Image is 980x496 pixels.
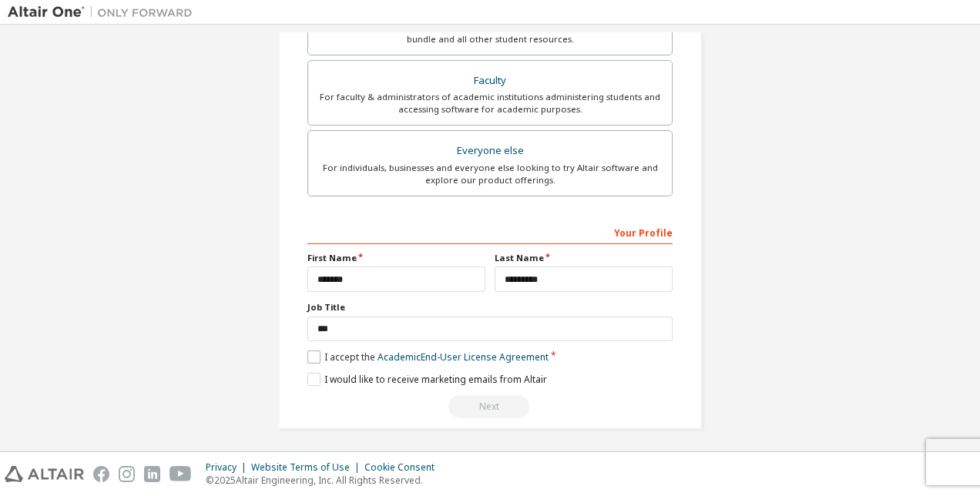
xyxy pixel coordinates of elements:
[307,395,673,418] div: Read and acccept EULA to continue
[364,461,444,474] div: Cookie Consent
[307,252,485,264] label: First Name
[206,474,444,487] p: © 2025 Altair Engineering, Inc. All Rights Reserved.
[144,466,160,482] img: linkedin.svg
[251,461,364,474] div: Website Terms of Use
[93,466,109,482] img: facebook.svg
[5,466,84,482] img: altair_logo.svg
[317,91,663,116] div: For faculty & administrators of academic institutions administering students and accessing softwa...
[495,252,673,264] label: Last Name
[317,162,663,186] div: For individuals, businesses and everyone else looking to try Altair software and explore our prod...
[378,350,549,364] a: Academic End-User License Agreement
[169,466,192,482] img: youtube.svg
[317,140,663,162] div: Everyone else
[119,466,135,482] img: instagram.svg
[307,373,547,386] label: I would like to receive marketing emails from Altair
[8,5,200,20] img: Altair One
[307,301,673,313] label: Job Title
[307,220,673,244] div: Your Profile
[307,350,549,364] label: I accept the
[317,21,663,45] div: For currently enrolled students looking to access the free Altair Student Edition bundle and all ...
[206,461,251,474] div: Privacy
[317,70,663,92] div: Faculty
